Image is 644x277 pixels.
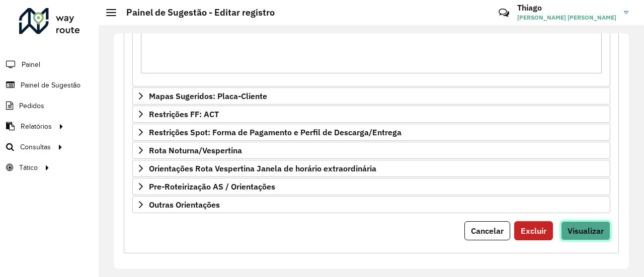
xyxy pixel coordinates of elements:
[514,221,553,240] button: Excluir
[20,142,51,152] span: Consultas
[149,110,219,118] span: Restrições FF: ACT
[22,59,40,70] span: Painel
[132,142,610,159] a: Rota Noturna/Vespertina
[116,7,275,18] h2: Painel de Sugestão - Editar registro
[149,164,376,172] span: Orientações Rota Vespertina Janela de horário extraordinária
[132,87,610,105] a: Mapas Sugeridos: Placa-Cliente
[521,226,546,236] span: Excluir
[149,92,267,100] span: Mapas Sugeridos: Placa-Cliente
[517,13,616,22] span: [PERSON_NAME] [PERSON_NAME]
[132,196,610,213] a: Outras Orientações
[149,128,401,136] span: Restrições Spot: Forma de Pagamento e Perfil de Descarga/Entrega
[568,226,604,236] span: Visualizar
[132,160,610,177] a: Orientações Rota Vespertina Janela de horário extraordinária
[149,146,242,154] span: Rota Noturna/Vespertina
[493,2,515,24] a: Contato Rápido
[132,124,610,141] a: Restrições Spot: Forma de Pagamento e Perfil de Descarga/Entrega
[19,101,44,111] span: Pedidos
[21,80,80,90] span: Painel de Sugestão
[149,182,275,191] span: Pre-Roteirização AS / Orientações
[471,226,504,236] span: Cancelar
[561,221,610,240] button: Visualizar
[132,106,610,123] a: Restrições FF: ACT
[517,3,616,13] h3: Thiago
[19,162,38,173] span: Tático
[21,121,52,132] span: Relatórios
[464,221,510,240] button: Cancelar
[149,201,220,209] span: Outras Orientações
[132,178,610,195] a: Pre-Roteirização AS / Orientações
